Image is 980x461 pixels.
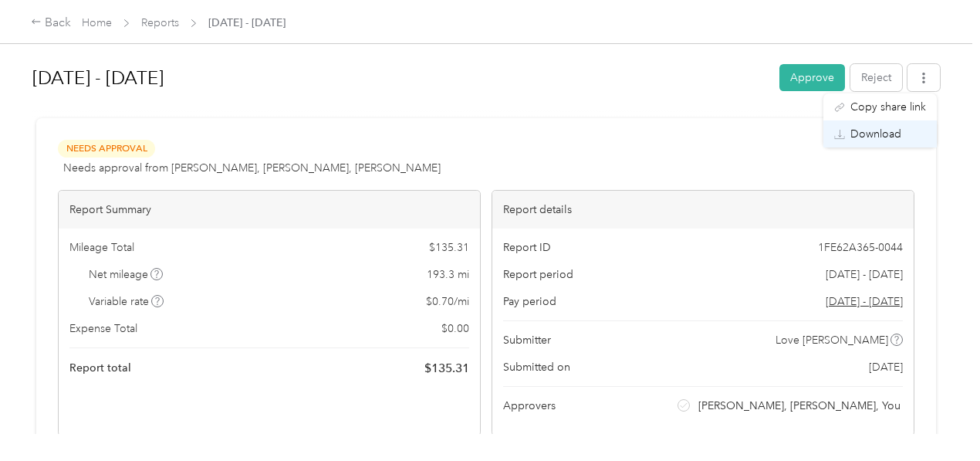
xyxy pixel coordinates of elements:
div: Report Summary [59,191,480,229]
span: [DATE] - [DATE] [208,15,286,31]
span: Pay period [503,293,556,310]
span: $ 135.31 [429,239,469,256]
h1: Aug 16 - 31, 2025 [32,59,769,97]
span: [PERSON_NAME], [PERSON_NAME], You [698,398,901,414]
div: Report details [492,191,914,229]
span: Go to pay period [826,293,903,310]
span: [DATE] - [DATE] [826,266,903,283]
span: Needs Approval [58,140,155,158]
span: Variable rate [89,293,164,310]
span: Report total [69,360,131,376]
span: Net mileage [89,266,164,283]
span: Copy share link [850,99,926,115]
iframe: Everlance-gr Chat Button Frame [894,375,980,461]
div: Back [31,14,71,32]
span: Report ID [503,239,551,256]
span: Submitted on [503,359,570,375]
a: Home [82,16,112,29]
span: $ 0.70 / mi [426,293,469,310]
span: $ 0.00 [441,320,469,337]
span: Submitter [503,332,551,348]
span: 193.3 mi [427,266,469,283]
span: Approvers [503,398,556,414]
a: Reports [141,16,179,29]
span: Download [850,126,901,142]
span: Mileage Total [69,239,134,256]
span: Needs approval from [PERSON_NAME], [PERSON_NAME], [PERSON_NAME] [63,160,441,176]
span: [DATE] [869,359,903,375]
span: Love [PERSON_NAME] [776,332,888,348]
button: Reject [850,64,902,91]
span: 1FE62A365-0044 [818,239,903,256]
span: $ 135.31 [424,359,469,378]
span: Expense Total [69,320,137,337]
button: Approve [779,64,845,91]
span: Report period [503,266,573,283]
